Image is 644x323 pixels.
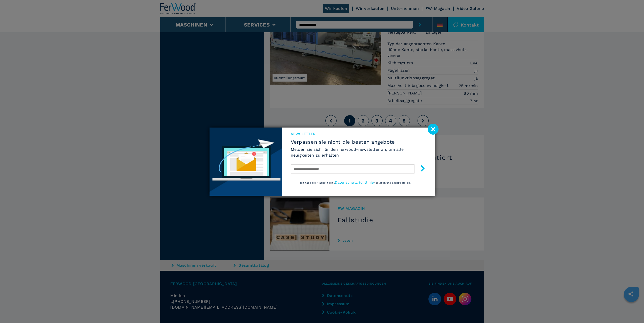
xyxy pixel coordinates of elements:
[291,146,426,158] h6: Melden sie sich für den ferwood-newsletter an, um alle neuigkeiten zu erhalten
[374,181,411,184] span: “ gelesen und akzeptiere sie.
[414,163,426,175] button: submit-button
[291,131,426,136] span: Newsletter
[335,180,374,184] a: Datenschutzrichtlinie
[291,139,426,145] span: Verpassen sie nicht die besten angebote
[300,181,335,184] span: Ich habe die Klauseln der „
[210,128,282,196] img: Newsletter image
